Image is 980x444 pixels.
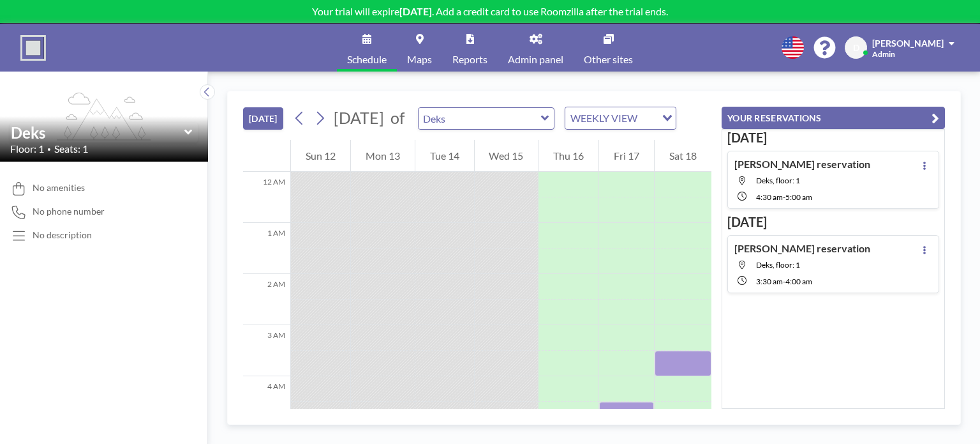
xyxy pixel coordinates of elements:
[641,110,655,126] input: Search for option
[20,35,46,61] img: organization-logo
[334,108,384,127] span: [DATE]
[734,158,870,171] h4: [PERSON_NAME] reservation
[347,54,387,65] span: Schedule
[351,140,415,172] div: Mon 13
[756,277,783,286] span: 3:30 AM
[390,108,405,128] span: of
[33,206,105,217] span: No phone number
[54,142,88,155] span: Seats: 1
[727,130,939,146] h3: [DATE]
[475,140,538,172] div: Wed 15
[243,376,290,427] div: 4 AM
[565,107,676,129] div: Search for option
[568,110,640,126] span: WEEKLY VIEW
[538,140,598,172] div: Thu 16
[243,172,290,223] div: 12 AM
[756,192,783,202] span: 4:30 AM
[243,325,290,376] div: 3 AM
[853,42,859,54] span: D
[584,54,633,65] span: Other sites
[498,24,574,72] a: Admin panel
[33,182,85,194] span: No amenities
[337,24,397,72] a: Schedule
[399,5,432,17] b: [DATE]
[783,277,785,286] span: -
[442,24,498,72] a: Reports
[452,54,487,65] span: Reports
[756,176,800,185] span: Deks, floor: 1
[407,54,432,65] span: Maps
[734,242,870,255] h4: [PERSON_NAME] reservation
[872,38,944,49] span: [PERSON_NAME]
[10,142,44,155] span: Floor: 1
[508,54,563,65] span: Admin panel
[47,145,51,153] span: •
[291,140,350,172] div: Sun 12
[722,107,945,129] button: YOUR RESERVATIONS
[599,140,654,172] div: Fri 17
[243,274,290,325] div: 2 AM
[872,49,895,59] span: Admin
[574,24,643,72] a: Other sites
[783,192,785,202] span: -
[243,223,290,274] div: 1 AM
[33,229,92,241] div: No description
[655,140,711,172] div: Sat 18
[785,277,812,286] span: 4:00 AM
[419,108,541,129] input: Deks
[727,214,939,230] h3: [DATE]
[785,192,812,202] span: 5:00 AM
[243,107,283,130] button: [DATE]
[415,140,474,172] div: Tue 14
[756,260,800,270] span: Deks, floor: 1
[397,24,442,72] a: Maps
[11,123,184,142] input: Deks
